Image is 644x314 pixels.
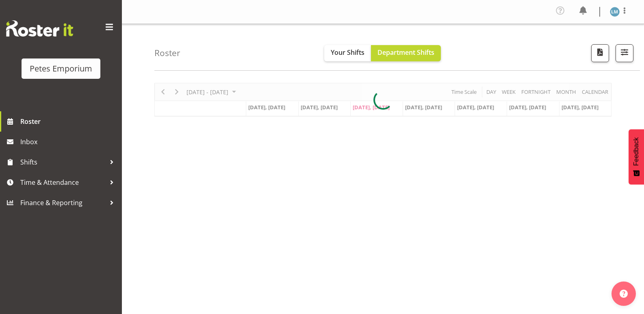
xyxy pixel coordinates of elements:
span: Shifts [20,156,106,168]
span: Time & Attendance [20,176,106,188]
span: Inbox [20,136,118,148]
div: Petes Emporium [30,63,92,75]
h4: Roster [154,48,180,58]
span: Your Shifts [331,48,364,57]
img: help-xxl-2.png [620,290,628,298]
span: Feedback [633,137,640,166]
button: Your Shifts [324,45,371,61]
button: Filter Shifts [616,44,633,62]
span: Finance & Reporting [20,197,106,209]
button: Feedback - Show survey [629,129,644,184]
img: Rosterit website logo [6,20,73,37]
img: lianne-morete5410.jpg [610,7,620,17]
button: Department Shifts [371,45,441,61]
span: Roster [20,115,118,128]
span: Department Shifts [377,48,434,57]
button: Download a PDF of the roster according to the set date range. [591,44,609,62]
